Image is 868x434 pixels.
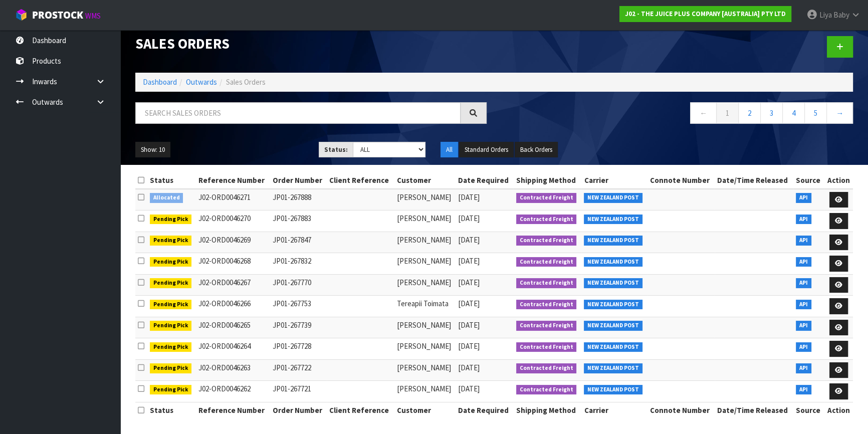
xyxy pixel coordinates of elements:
[514,402,582,418] th: Shipping Method
[150,300,192,310] span: Pending Pick
[196,189,270,210] td: J02-ORD0046271
[186,77,217,87] a: Outwards
[270,210,327,232] td: JP01-267883
[690,102,717,124] a: ←
[458,299,480,308] span: [DATE]
[458,320,480,330] span: [DATE]
[819,10,832,20] span: Liya
[516,236,577,246] span: Contracted Freight
[394,296,456,317] td: Tereapii Toimata
[394,338,456,360] td: [PERSON_NAME]
[584,193,642,203] span: NEW ZEALAND POST
[394,317,456,338] td: [PERSON_NAME]
[584,363,642,373] span: NEW ZEALAND POST
[824,402,853,418] th: Action
[394,381,456,402] td: [PERSON_NAME]
[715,172,793,188] th: Date/Time Released
[738,102,761,124] a: 2
[796,385,811,395] span: API
[394,232,456,253] td: [PERSON_NAME]
[793,402,824,418] th: Source
[150,321,192,331] span: Pending Pick
[196,232,270,253] td: J02-ORD0046269
[516,214,577,225] span: Contracted Freight
[458,256,480,266] span: [DATE]
[150,214,192,225] span: Pending Pick
[270,189,327,210] td: JP01-267888
[584,214,642,225] span: NEW ZEALAND POST
[796,278,811,288] span: API
[458,341,480,351] span: [DATE]
[796,236,811,246] span: API
[394,402,456,418] th: Customer
[150,257,192,267] span: Pending Pick
[327,402,394,418] th: Client Reference
[226,77,266,87] span: Sales Orders
[516,278,577,288] span: Contracted Freight
[516,321,577,331] span: Contracted Freight
[796,321,811,331] span: API
[796,257,811,267] span: API
[394,189,456,210] td: [PERSON_NAME]
[327,172,394,188] th: Client Reference
[196,210,270,232] td: J02-ORD0046270
[458,384,480,393] span: [DATE]
[32,9,83,22] span: ProStock
[150,342,192,352] span: Pending Pick
[15,9,28,21] img: cube-alt.png
[196,381,270,402] td: J02-ORD0046262
[584,300,642,310] span: NEW ZEALAND POST
[715,402,793,418] th: Date/Time Released
[85,11,101,21] small: WMS
[147,402,196,418] th: Status
[135,142,170,158] button: Show: 10
[270,338,327,360] td: JP01-267728
[760,102,783,124] a: 3
[150,278,192,288] span: Pending Pick
[270,402,327,418] th: Order Number
[647,402,715,418] th: Connote Number
[581,172,647,188] th: Carrier
[394,359,456,381] td: [PERSON_NAME]
[196,338,270,360] td: J02-ORD0046264
[270,274,327,296] td: JP01-267770
[150,236,192,246] span: Pending Pick
[458,363,480,372] span: [DATE]
[584,257,642,267] span: NEW ZEALAND POST
[196,274,270,296] td: J02-ORD0046267
[716,102,739,124] a: 1
[515,142,558,158] button: Back Orders
[150,193,183,203] span: Allocated
[394,210,456,232] td: [PERSON_NAME]
[196,359,270,381] td: J02-ORD0046263
[584,278,642,288] span: NEW ZEALAND POST
[143,77,177,87] a: Dashboard
[782,102,805,124] a: 4
[135,36,487,52] h1: Sales Orders
[135,102,461,124] input: Search sales orders
[826,102,853,124] a: →
[270,359,327,381] td: JP01-267722
[793,172,824,188] th: Source
[394,172,456,188] th: Customer
[824,172,853,188] th: Action
[196,317,270,338] td: J02-ORD0046265
[196,402,270,418] th: Reference Number
[324,145,348,154] strong: Status:
[796,342,811,352] span: API
[516,363,577,373] span: Contracted Freight
[458,278,480,287] span: [DATE]
[270,172,327,188] th: Order Number
[581,402,647,418] th: Carrier
[502,102,853,127] nav: Page navigation
[196,296,270,317] td: J02-ORD0046266
[147,172,196,188] th: Status
[516,257,577,267] span: Contracted Freight
[584,321,642,331] span: NEW ZEALAND POST
[394,274,456,296] td: [PERSON_NAME]
[647,172,715,188] th: Connote Number
[270,232,327,253] td: JP01-267847
[514,172,582,188] th: Shipping Method
[456,172,513,188] th: Date Required
[150,385,192,395] span: Pending Pick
